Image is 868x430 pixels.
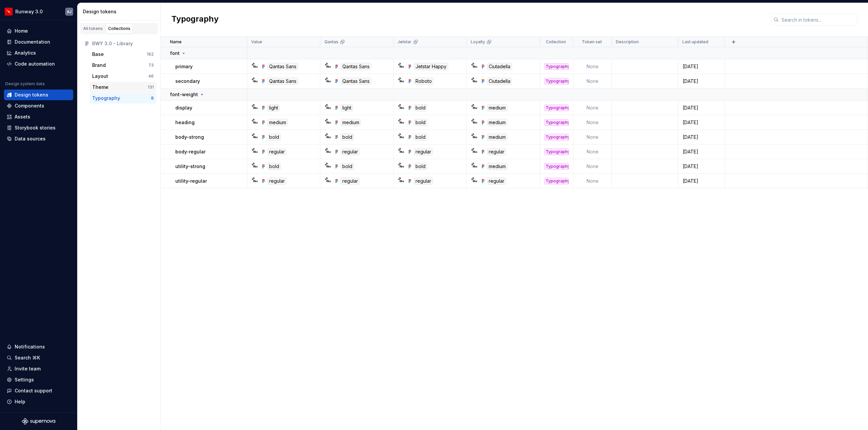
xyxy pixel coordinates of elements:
div: Contact support [15,387,52,394]
div: bold [414,119,427,126]
div: Brand [92,62,106,69]
div: light [267,104,280,111]
div: Typography [92,95,120,102]
div: bold [414,133,427,141]
p: Description [616,39,639,45]
div: Qantas Sans [267,63,298,70]
div: medium [487,163,507,170]
div: bold [414,163,427,170]
div: Code automation [15,61,55,67]
a: Assets [4,111,73,122]
p: Collection [546,39,566,45]
div: Analytics [15,50,36,56]
div: Home [15,28,28,34]
a: Invite team [4,363,73,374]
a: Data sources [4,133,73,144]
div: Typography [544,178,569,184]
div: medium [487,133,507,141]
h2: Typography [171,14,219,26]
div: medium [267,119,288,126]
button: Layout46 [89,71,156,82]
div: 131 [148,85,154,90]
div: bold [341,133,354,141]
p: body-regular [175,148,206,155]
div: Settings [15,376,34,383]
p: Qantas [324,39,338,45]
div: [DATE] [679,178,724,184]
div: Typography [544,105,569,111]
div: [DATE] [679,134,724,140]
input: Search in tokens... [779,14,857,26]
p: utility-regular [175,178,207,184]
td: None [573,144,612,159]
div: regular [267,148,286,155]
div: Help [15,398,25,405]
td: None [573,159,612,174]
td: None [573,174,612,188]
div: medium [341,119,361,126]
a: Settings [4,374,73,385]
div: light [341,104,353,111]
div: regular [487,177,506,185]
p: secondary [175,78,200,85]
div: Assets [15,113,30,120]
div: Search ⌘K [15,354,40,361]
p: heading [175,119,195,126]
p: Value [251,39,262,45]
div: Typography [544,119,569,126]
div: Qantas Sans [267,78,298,85]
div: [DATE] [679,163,724,170]
p: Loyalty [471,39,485,45]
div: Typography [544,148,569,155]
p: display [175,105,192,111]
a: Code automation [4,59,73,69]
button: Search ⌘K [4,352,73,363]
div: [DATE] [679,148,724,155]
div: Ciutadella [487,78,512,85]
button: Base192 [89,49,156,60]
td: None [573,101,612,115]
div: RWY 3.0 - Library [92,40,154,47]
div: Data sources [15,135,46,142]
button: Brand73 [89,60,156,71]
img: 6b187050-a3ed-48aa-8485-808e17fcee26.png [5,8,13,16]
div: Qantas Sans [341,78,371,85]
a: Home [4,26,73,36]
button: Typography8 [89,93,156,104]
div: [DATE] [679,119,724,126]
div: Components [15,103,44,109]
div: Typography [544,163,569,170]
div: Typography [544,134,569,140]
div: Invite team [15,365,41,372]
p: Token set [582,39,602,45]
div: [DATE] [679,78,724,85]
div: Notifications [15,343,45,350]
p: primary [175,63,193,70]
div: Design tokens [15,92,48,98]
a: Design tokens [4,90,73,100]
div: 8 [151,96,154,101]
div: medium [487,119,507,126]
div: All tokens [83,26,103,31]
div: Documentation [15,39,50,45]
svg: Supernova Logo [22,418,55,425]
td: None [573,59,612,74]
div: 192 [147,52,154,57]
p: body-strong [175,134,204,140]
button: Runway 3.0AJ [1,4,76,19]
td: None [573,74,612,89]
div: regular [414,177,433,185]
p: font-weight [170,91,198,98]
div: Collections [108,26,130,31]
div: bold [414,104,427,111]
div: Typography [544,63,569,70]
div: [DATE] [679,63,724,70]
div: medium [487,104,507,111]
div: Typography [544,78,569,85]
a: Documentation [4,37,73,47]
a: Analytics [4,48,73,58]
